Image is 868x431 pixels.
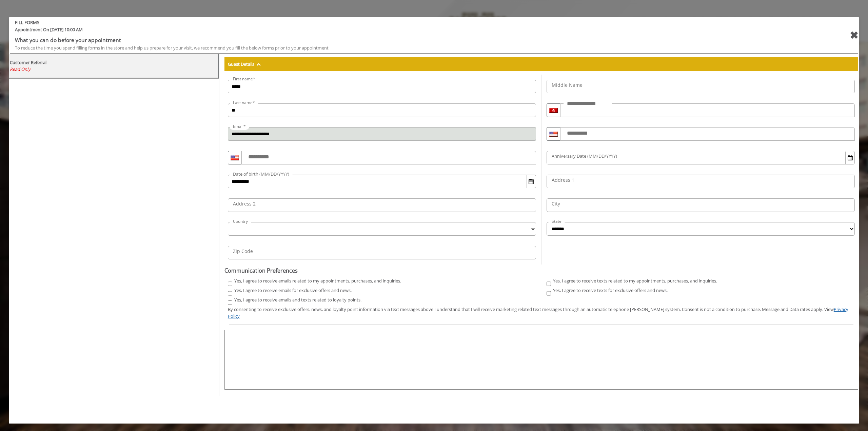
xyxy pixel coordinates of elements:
[224,330,859,390] iframe: formsViewWeb
[527,177,536,187] button: Open Calendar
[228,127,536,141] input: Email
[230,200,259,208] label: Address 2
[228,246,536,259] input: ZipCode
[234,287,352,294] label: Yes, I agree to receive emails for exclusive offers and news.
[15,36,121,44] b: What you can do before your appointment
[228,151,241,164] div: Country
[553,287,668,294] label: Yes, I agree to receive texts for exclusive offers and news.
[10,19,787,26] b: FILL FORMS
[547,127,560,141] div: Country
[548,218,565,224] label: State
[234,277,401,285] label: Yes, I agree to receive emails related to my appointments, purchases, and inquiries.
[228,61,254,67] b: Guest Details
[230,99,258,106] label: Last name*
[228,103,536,117] input: Last name
[228,80,536,93] input: First name
[547,175,855,188] input: Address1
[228,198,536,212] input: Address2
[230,123,249,130] label: Email*
[10,59,46,65] b: Customer Referral
[10,66,31,72] span: Read Only
[548,176,578,184] label: Address 1
[547,151,855,164] input: Anniversary Date
[230,76,259,82] label: First name*
[230,218,251,224] label: Country
[548,200,564,208] label: City
[547,198,855,212] input: City
[553,277,717,285] label: Yes, I agree to receive texts related to my appointments, purchases, and inquiries.
[850,27,858,43] div: close forms
[228,175,536,188] input: DOB
[548,153,620,160] label: Anniversary Date (MM/DD/YYYY)
[230,171,293,178] label: Date of birth (MM/DD/YYYY)
[547,103,560,117] div: Country
[224,57,859,72] div: Guest Details Hide
[224,267,298,274] b: Communication Preferences
[228,306,855,320] div: By consenting to receive exclusive offers, news, and loyalty point information via text messages ...
[15,44,782,52] div: To reduce the time you spend filling forms in the store and help us prepare for your visit, we re...
[10,26,787,36] span: Appointment On [DATE] 10:00 AM
[548,81,586,89] label: Middle Name
[234,296,361,303] label: Yes, I agree to receive emails and texts related to loyalty points.
[846,153,854,163] button: Open Calendar
[230,248,256,255] label: Zip Code
[256,61,261,67] span: Hide
[547,80,855,93] input: Middle Name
